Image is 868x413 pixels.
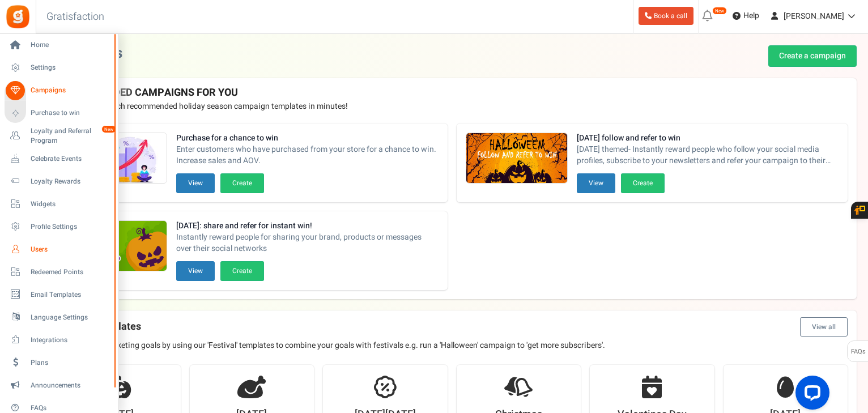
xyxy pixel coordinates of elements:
[577,133,839,144] strong: [DATE] follow and refer to win
[176,261,215,281] button: View
[639,7,693,25] a: Book a call
[741,10,759,22] span: Help
[31,126,113,146] span: Loyalty and Referral Program
[31,290,110,300] span: Email Templates
[31,381,110,390] span: Announcements
[176,133,439,144] strong: Purchase for a chance to win
[34,6,117,28] h3: Gratisfaction
[5,240,113,259] a: Users
[56,340,848,351] p: Achieve your marketing goals by using our 'Festival' templates to combine your goals with festiva...
[176,220,439,232] strong: [DATE]: share and refer for instant win!
[5,172,113,191] a: Loyalty Rewards
[220,173,264,193] button: Create
[5,376,113,395] a: Announcements
[5,126,113,146] a: Loyalty and Referral Program New
[5,262,113,282] a: Redeemed Points
[850,341,866,363] span: FAQs
[712,7,727,15] em: New
[31,335,110,345] span: Integrations
[768,45,857,67] a: Create a campaign
[176,173,215,193] button: View
[5,308,113,327] a: Language Settings
[56,87,848,99] h4: RECOMMENDED CAMPAIGNS FOR YOU
[466,133,567,184] img: Recommended Campaigns
[5,217,113,236] a: Profile Settings
[577,173,615,193] button: View
[784,10,844,22] span: [PERSON_NAME]
[31,177,110,186] span: Loyalty Rewards
[176,232,439,254] span: Instantly reward people for sharing your brand, products or messages over their social networks
[577,144,839,167] span: [DATE] themed- Instantly reward people who follow your social media profiles, subscribe to your n...
[220,261,264,281] button: Create
[31,86,110,95] span: Campaigns
[31,358,110,368] span: Plans
[5,58,113,78] a: Settings
[31,313,110,322] span: Language Settings
[101,125,116,133] em: New
[5,194,113,214] a: Widgets
[5,104,113,123] a: Purchase to win
[5,330,113,350] a: Integrations
[31,222,110,232] span: Profile Settings
[31,40,110,50] span: Home
[31,108,110,118] span: Purchase to win
[5,81,113,100] a: Campaigns
[5,4,31,29] img: Gratisfaction
[56,317,848,337] h4: Festival templates
[31,403,110,413] span: FAQs
[5,149,113,168] a: Celebrate Events
[800,317,848,337] button: View all
[728,7,764,25] a: Help
[56,101,848,112] p: Preview and launch recommended holiday season campaign templates in minutes!
[31,199,110,209] span: Widgets
[31,267,110,277] span: Redeemed Points
[31,63,110,73] span: Settings
[621,173,665,193] button: Create
[5,36,113,55] a: Home
[31,245,110,254] span: Users
[5,285,113,304] a: Email Templates
[5,353,113,372] a: Plans
[31,154,110,164] span: Celebrate Events
[176,144,439,167] span: Enter customers who have purchased from your store for a chance to win. Increase sales and AOV.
